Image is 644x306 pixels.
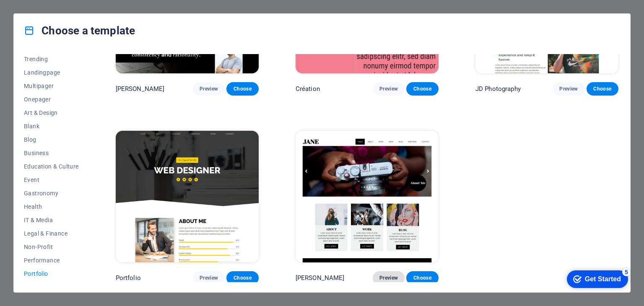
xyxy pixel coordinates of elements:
[24,150,79,156] span: Business
[24,200,79,213] button: Health
[24,93,79,106] button: Onepager
[25,9,61,17] div: Get Started
[373,82,405,96] button: Preview
[233,275,252,281] span: Choose
[24,79,79,93] button: Multipager
[24,136,79,143] span: Blog
[24,227,79,240] button: Legal & Finance
[116,274,141,282] p: Portfolio
[200,86,218,92] span: Preview
[24,106,79,119] button: Art & Design
[226,271,258,285] button: Choose
[587,82,618,96] button: Choose
[24,254,79,267] button: Performance
[24,217,79,223] span: IT & Media
[24,176,79,183] span: Event
[559,86,578,92] span: Preview
[24,163,79,170] span: Education & Culture
[24,133,79,146] button: Blog
[24,190,79,197] span: Gastronomy
[24,230,79,237] span: Legal & Finance
[373,271,405,285] button: Preview
[24,69,79,76] span: Landingpage
[24,119,79,133] button: Blank
[24,52,79,66] button: Trending
[226,82,258,96] button: Choose
[24,56,79,62] span: Trending
[24,267,79,280] button: Portfolio
[24,66,79,79] button: Landingpage
[200,275,218,281] span: Preview
[24,146,79,160] button: Business
[24,187,79,200] button: Gastronomy
[62,2,70,10] div: 5
[553,82,584,96] button: Preview
[24,123,79,130] span: Blank
[233,86,252,92] span: Choose
[379,275,398,281] span: Preview
[296,274,345,282] p: [PERSON_NAME]
[24,270,79,277] span: Portfolio
[193,271,225,285] button: Preview
[7,4,68,22] div: Get Started 5 items remaining, 0% complete
[406,82,438,96] button: Choose
[24,24,135,37] h4: Choose a template
[296,85,320,93] p: Création
[193,82,225,96] button: Preview
[24,213,79,227] button: IT & Media
[24,257,79,264] span: Performance
[24,83,79,89] span: Multipager
[593,86,612,92] span: Choose
[24,160,79,173] button: Education & Culture
[406,271,438,285] button: Choose
[413,275,431,281] span: Choose
[24,244,79,250] span: Non-Profit
[24,109,79,116] span: Art & Design
[24,240,79,254] button: Non-Profit
[24,173,79,187] button: Event
[24,280,79,294] button: Services
[24,203,79,210] span: Health
[475,85,521,93] p: JD Photography
[296,131,439,262] img: Jane
[413,86,431,92] span: Choose
[116,85,165,93] p: [PERSON_NAME]
[379,86,398,92] span: Preview
[116,131,259,262] img: Portfolio
[24,96,79,103] span: Onepager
